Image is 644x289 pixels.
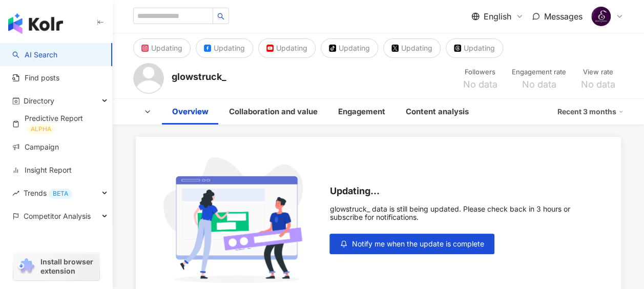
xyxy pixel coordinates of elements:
img: 0b573ae54792528024f807b86c0e1839_tn.jpg [591,7,611,26]
span: English [484,11,511,22]
div: Updating... [329,186,600,197]
div: Engagement [338,106,385,118]
button: Updating [196,38,253,58]
button: Updating [258,38,316,58]
div: View rate [578,67,617,77]
a: searchAI Search [12,50,57,60]
span: Directory [24,89,54,112]
a: Find posts [12,73,59,83]
button: Updating [321,38,378,58]
a: Predictive ReportALPHA [12,113,104,134]
div: glowstruck_ data is still being updated. Please check back in 3 hours or subscribe for notificati... [329,205,600,221]
span: No data [581,79,615,90]
span: Install browser extension [40,257,96,276]
div: Overview [172,106,209,118]
a: Campaign [12,142,59,152]
div: Followers [461,67,500,77]
a: Insight Report [12,165,72,175]
img: chrome extension [16,258,36,275]
div: Updating [401,41,432,55]
div: Engagement rate [512,67,566,77]
img: KOL Avatar [133,63,164,94]
div: Content analysis [406,106,469,118]
span: Notify me when the update is complete [351,240,484,248]
img: subscribe cta [156,157,317,283]
button: Notify me when the update is complete [329,234,494,254]
div: Updating [339,41,370,55]
button: Updating [446,38,503,58]
button: Updating [383,38,441,58]
span: No data [522,79,556,90]
div: Collaboration and value [229,106,318,118]
a: chrome extensionInstall browser extension [13,253,99,280]
button: Updating [133,38,191,58]
div: Updating [276,41,307,55]
span: Messages [544,11,583,22]
span: rise [12,190,19,197]
span: Competitor Analysis [24,204,91,228]
span: search [217,13,224,20]
div: glowstruck_ [172,70,226,83]
div: Updating [214,41,245,55]
div: BETA [49,189,72,199]
div: Recent 3 months [557,104,624,120]
div: Updating [151,41,182,55]
span: No data [463,79,497,90]
img: logo [8,13,63,34]
span: Trends [24,181,72,204]
div: Updating [464,41,495,55]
